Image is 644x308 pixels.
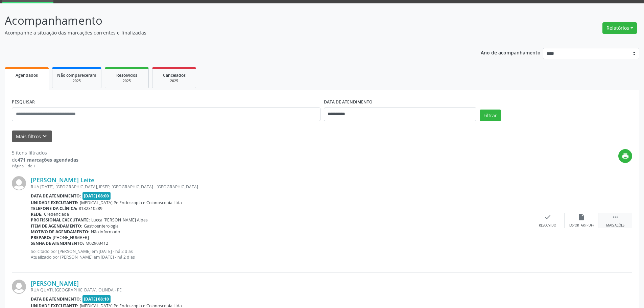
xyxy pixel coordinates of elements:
[31,223,82,229] b: Item de agendamento:
[539,223,556,228] div: Resolvido
[31,280,79,287] a: [PERSON_NAME]
[79,206,102,211] span: 8132310289
[84,223,119,229] span: Gastroenterologia
[622,152,629,160] i: print
[481,48,541,56] p: Ano de acompanhamento
[31,287,531,293] div: RUA QUATI, [GEOGRAPHIC_DATA], OLINDA - PE
[31,240,84,246] b: Senha de atendimento:
[53,235,89,240] span: [PHONE_NUMBER]
[110,78,144,84] div: 2025
[612,213,619,221] i: 
[12,149,78,156] div: 5 itens filtrados
[31,235,51,240] b: Preparo:
[57,78,96,84] div: 2025
[31,217,90,223] b: Profissional executante:
[12,163,78,169] div: Página 1 de 1
[116,72,137,78] span: Resolvidos
[602,22,637,34] button: Relatórios
[324,97,373,108] label: DATA DE ATENDIMENTO
[18,157,78,163] strong: 471 marcações agendadas
[12,131,52,142] button: Mais filtroskeyboard_arrow_down
[91,229,120,235] span: Não informado
[31,248,531,260] p: Solicitado por [PERSON_NAME] em [DATE] - há 2 dias Atualizado por [PERSON_NAME] em [DATE] - há 2 ...
[31,176,94,184] a: [PERSON_NAME] Leite
[31,200,78,206] b: Unidade executante:
[12,280,26,294] img: img
[82,192,111,200] span: [DATE] 08:00
[480,110,501,121] button: Filtrar
[5,12,449,29] p: Acompanhamento
[31,229,90,235] b: Motivo de agendamento:
[544,213,551,221] i: check
[86,240,108,246] span: M02903412
[606,223,624,228] div: Mais ações
[12,176,26,190] img: img
[80,200,182,206] span: [MEDICAL_DATA] Pe Endoscopia e Colonoscopia Ltda
[5,29,449,36] p: Acompanhe a situação das marcações correntes e finalizadas
[31,184,531,190] div: RUA [DATE], [GEOGRAPHIC_DATA], IPSEP, [GEOGRAPHIC_DATA] - [GEOGRAPHIC_DATA]
[12,97,35,108] label: PESQUISAR
[578,213,585,221] i: insert_drive_file
[91,217,148,223] span: Lucca [PERSON_NAME] Alpes
[82,295,111,303] span: [DATE] 08:10
[44,211,69,217] span: Credenciada
[31,296,81,302] b: Data de atendimento:
[569,223,594,228] div: Exportar (PDF)
[163,72,186,78] span: Cancelados
[618,149,632,163] button: print
[16,72,38,78] span: Agendados
[41,133,48,140] i: keyboard_arrow_down
[31,206,77,211] b: Telefone da clínica:
[12,156,78,163] div: de
[57,72,96,78] span: Não compareceram
[31,211,43,217] b: Rede:
[31,193,81,199] b: Data de atendimento:
[157,78,191,84] div: 2025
